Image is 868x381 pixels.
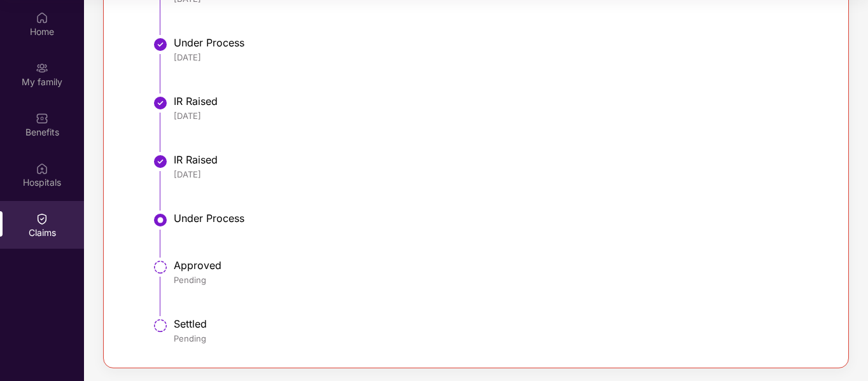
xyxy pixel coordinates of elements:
div: Under Process [174,212,820,225]
img: svg+xml;base64,PHN2ZyBpZD0iQ2xhaW0iIHhtbG5zPSJodHRwOi8vd3d3LnczLm9yZy8yMDAwL3N2ZyIgd2lkdGg9IjIwIi... [36,212,48,225]
div: Pending [174,274,820,286]
div: IR Raised [174,153,820,166]
img: svg+xml;base64,PHN2ZyBpZD0iSG9zcGl0YWxzIiB4bWxucz0iaHR0cDovL3d3dy53My5vcmcvMjAwMC9zdmciIHdpZHRoPS... [36,162,48,175]
div: Under Process [174,36,820,49]
img: svg+xml;base64,PHN2ZyBpZD0iU3RlcC1BY3RpdmUtMzJ4MzIiIHhtbG5zPSJodHRwOi8vd3d3LnczLm9yZy8yMDAwL3N2Zy... [153,212,168,228]
div: Approved [174,259,820,272]
div: Settled [174,317,820,330]
img: svg+xml;base64,PHN2ZyB3aWR0aD0iMjAiIGhlaWdodD0iMjAiIHZpZXdCb3g9IjAgMCAyMCAyMCIgZmlsbD0ibm9uZSIgeG... [36,62,48,74]
img: svg+xml;base64,PHN2ZyBpZD0iU3RlcC1QZW5kaW5nLTMyeDMyIiB4bWxucz0iaHR0cDovL3d3dy53My5vcmcvMjAwMC9zdm... [153,260,168,275]
div: [DATE] [174,52,820,63]
img: svg+xml;base64,PHN2ZyBpZD0iU3RlcC1Eb25lLTMyeDMyIiB4bWxucz0iaHR0cDovL3d3dy53My5vcmcvMjAwMC9zdmciIH... [153,154,168,169]
img: svg+xml;base64,PHN2ZyBpZD0iU3RlcC1Eb25lLTMyeDMyIiB4bWxucz0iaHR0cDovL3d3dy53My5vcmcvMjAwMC9zdmciIH... [153,37,168,52]
div: Pending [174,333,820,344]
img: svg+xml;base64,PHN2ZyBpZD0iSG9tZSIgeG1sbnM9Imh0dHA6Ly93d3cudzMub3JnLzIwMDAvc3ZnIiB3aWR0aD0iMjAiIG... [36,11,48,24]
div: [DATE] [174,110,820,121]
img: svg+xml;base64,PHN2ZyBpZD0iU3RlcC1QZW5kaW5nLTMyeDMyIiB4bWxucz0iaHR0cDovL3d3dy53My5vcmcvMjAwMC9zdm... [153,318,168,333]
img: svg+xml;base64,PHN2ZyBpZD0iQmVuZWZpdHMiIHhtbG5zPSJodHRwOi8vd3d3LnczLm9yZy8yMDAwL3N2ZyIgd2lkdGg9Ij... [36,112,48,125]
div: IR Raised [174,95,820,107]
img: svg+xml;base64,PHN2ZyBpZD0iU3RlcC1Eb25lLTMyeDMyIiB4bWxucz0iaHR0cDovL3d3dy53My5vcmcvMjAwMC9zdmciIH... [153,95,168,111]
div: [DATE] [174,169,820,180]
